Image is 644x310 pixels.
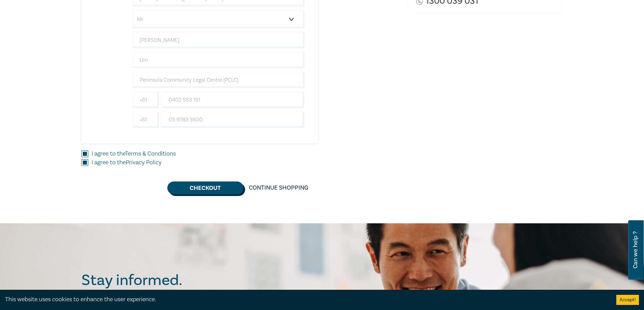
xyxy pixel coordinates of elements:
a: Continue Shopping [243,181,314,194]
a: Privacy Policy [126,159,162,166]
input: Last Name* [133,52,305,68]
label: I agree to the [92,149,176,158]
input: Company [133,72,305,88]
a: Terms & Conditions [125,150,176,158]
input: +61 [133,112,159,128]
input: Phone [162,112,305,128]
div: This website uses cookies to enhance the user experience. [5,295,606,304]
label: I agree to the [92,158,162,167]
span: Can we help ? [632,224,639,276]
input: Mobile* [162,92,305,108]
h2: Stay informed. [81,272,241,289]
button: Accept cookies [616,295,639,305]
input: +61 [133,92,159,108]
button: Checkout [167,181,243,194]
input: First Name* [133,32,305,48]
